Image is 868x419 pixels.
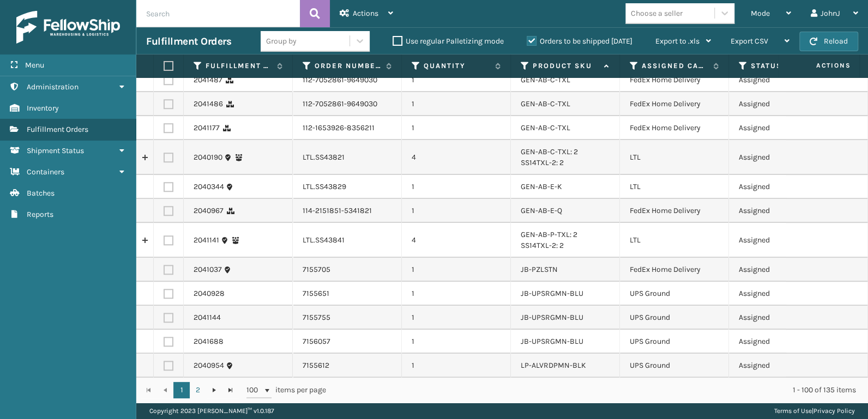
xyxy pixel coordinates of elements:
[521,289,583,298] a: JB-UPSRGMN-BLU
[226,386,235,394] span: Go to the last page
[246,385,263,396] span: 100
[729,175,838,199] td: Assigned
[729,116,838,140] td: Assigned
[293,330,402,354] td: 7156057
[774,403,855,419] div: |
[341,385,856,396] div: 1 - 100 of 135 items
[751,61,817,71] label: Status
[222,382,239,398] a: Go to the last page
[729,330,838,354] td: Assigned
[620,306,729,330] td: UPS Ground
[194,288,225,299] a: 2040928
[521,241,564,250] a: SS14TXL-2: 2
[206,61,272,71] label: Fulfillment Order Id
[620,330,729,354] td: UPS Ground
[266,35,297,47] div: Group by
[655,37,700,46] span: Export to .xls
[521,337,583,346] a: JB-UPSRGMN-BLU
[729,92,838,116] td: Assigned
[27,189,55,198] span: Batches
[729,223,838,258] td: Assigned
[27,104,59,113] span: Inventory
[16,11,120,44] img: logo
[353,9,378,18] span: Actions
[402,330,511,354] td: 1
[293,140,402,175] td: LTL.SS43821
[194,235,219,246] a: 2041141
[149,403,274,419] p: Copyright 2023 [PERSON_NAME]™ v 1.0.187
[729,68,838,92] td: Assigned
[521,206,562,215] a: GEN-AB-E-Q
[402,258,511,282] td: 1
[521,230,577,239] a: GEN-AB-P-TXL: 2
[27,210,53,219] span: Reports
[521,158,564,167] a: SS14TXL-2: 2
[293,282,402,306] td: 7155651
[293,306,402,330] td: 7155755
[293,223,402,258] td: LTL.SS43841
[521,265,558,274] a: JB-PZLSTN
[402,140,511,175] td: 4
[620,68,729,92] td: FedEx Home Delivery
[521,147,578,156] a: GEN-AB-C-TXL: 2
[631,8,683,19] div: Choose a seller
[620,175,729,199] td: LTL
[751,9,770,18] span: Mode
[521,361,586,370] a: LP-ALVRDPMN-BLK
[620,92,729,116] td: FedEx Home Delivery
[729,282,838,306] td: Assigned
[146,35,231,48] h3: Fulfillment Orders
[194,264,222,275] a: 2041037
[402,175,511,199] td: 1
[194,99,223,110] a: 2041486
[729,140,838,175] td: Assigned
[402,92,511,116] td: 1
[194,336,224,347] a: 2041688
[781,57,857,75] span: Actions
[173,382,190,398] a: 1
[293,354,402,378] td: 7155612
[521,75,570,84] a: GEN-AB-C-TXL
[527,37,632,46] label: Orders to be shipped [DATE]
[813,407,855,415] a: Privacy Policy
[293,92,402,116] td: 112-7052861-9649030
[729,258,838,282] td: Assigned
[190,382,206,398] a: 2
[729,354,838,378] td: Assigned
[27,146,84,155] span: Shipment Status
[194,75,222,86] a: 2041487
[620,354,729,378] td: UPS Ground
[402,282,511,306] td: 1
[620,223,729,258] td: LTL
[293,199,402,223] td: 114-2151851-5341821
[521,123,570,132] a: GEN-AB-C-TXL
[729,199,838,223] td: Assigned
[424,61,490,71] label: Quantity
[194,205,224,216] a: 2040967
[293,68,402,92] td: 112-7052861-9649030
[194,152,222,163] a: 2040190
[194,181,224,192] a: 2040344
[620,140,729,175] td: LTL
[402,116,511,140] td: 1
[27,167,64,177] span: Containers
[799,32,858,51] button: Reload
[27,125,88,134] span: Fulfillment Orders
[620,116,729,140] td: FedEx Home Delivery
[402,68,511,92] td: 1
[620,258,729,282] td: FedEx Home Delivery
[731,37,768,46] span: Export CSV
[521,99,570,108] a: GEN-AB-C-TXL
[402,306,511,330] td: 1
[194,312,221,323] a: 2041144
[402,199,511,223] td: 1
[620,282,729,306] td: UPS Ground
[729,306,838,330] td: Assigned
[315,61,381,71] label: Order Number
[293,116,402,140] td: 112-1653926-8356211
[210,386,219,394] span: Go to the next page
[402,223,511,258] td: 4
[206,382,222,398] a: Go to the next page
[533,61,599,71] label: Product SKU
[521,313,583,322] a: JB-UPSRGMN-BLU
